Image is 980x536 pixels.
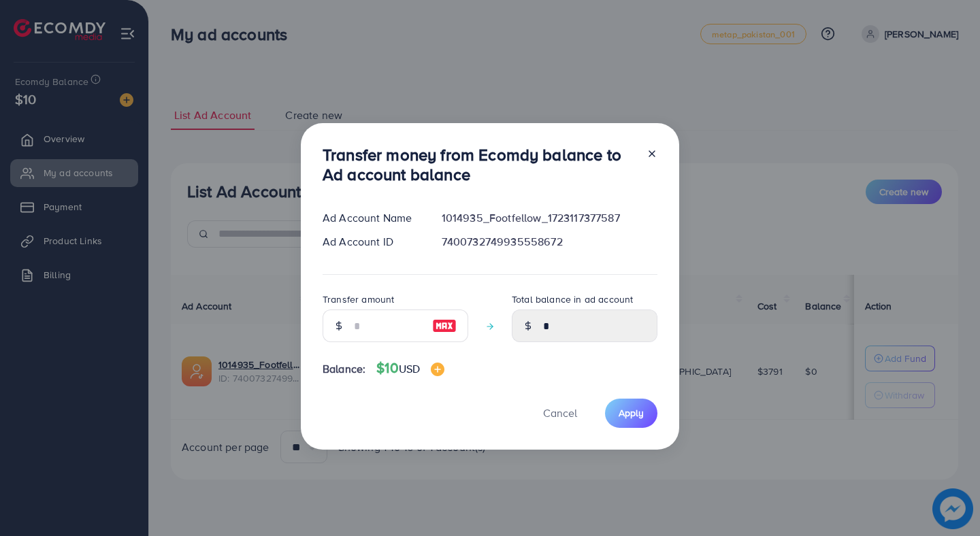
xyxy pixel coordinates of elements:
span: Cancel [543,405,577,420]
label: Total balance in ad account [512,292,633,306]
img: image [431,363,444,376]
img: image [432,318,457,334]
div: 1014935_Footfellow_1723117377587 [431,210,668,226]
span: Apply [619,406,644,420]
span: USD [399,361,420,376]
button: Cancel [526,399,594,428]
label: Transfer amount [323,292,394,306]
h3: Transfer money from Ecomdy balance to Ad account balance [323,145,636,184]
span: Balance: [323,361,365,377]
div: 7400732749935558672 [431,234,668,250]
button: Apply [605,399,657,428]
div: Ad Account Name [312,210,431,226]
h4: $10 [376,360,444,377]
div: Ad Account ID [312,234,431,250]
